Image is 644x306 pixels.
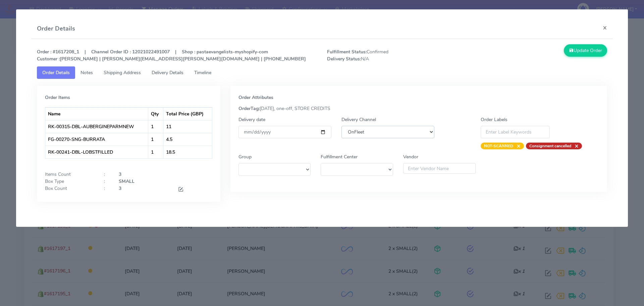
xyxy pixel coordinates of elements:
[45,120,149,133] td: RK-00315-DBL-AUBERGINEPARMNEW
[40,185,99,194] div: Box Count
[148,107,163,120] th: Qty
[80,69,93,76] span: Notes
[45,107,149,120] th: Name
[564,44,607,57] button: Update Order
[238,105,260,112] strong: OrderTag:
[37,49,306,62] strong: Order : #1617208_1 | Channel Order ID : 12021022491007 | Shop : pastaevangelists-myshopify-com [P...
[148,133,163,146] td: 1
[104,69,141,76] span: Shipping Address
[37,24,75,33] h4: Order Details
[163,146,212,158] td: 18.5
[119,178,135,185] strong: SMALL
[99,178,114,185] div: :
[481,116,507,123] label: Order Labels
[42,69,70,76] span: Order Details
[148,146,163,158] td: 1
[163,133,212,146] td: 4.5
[194,69,211,76] span: Timeline
[163,107,212,120] th: Total Price (GBP)
[403,153,418,160] label: Vendor
[119,171,121,177] strong: 3
[403,163,476,174] input: Enter Vendor Name
[529,143,571,149] strong: Consignment cancelled
[322,48,467,62] span: Confirmed N/A
[37,66,607,79] ul: Tabs
[152,69,183,76] span: Delivery Details
[45,146,149,158] td: RK-00241-DBL-LOBSTFILLED
[148,120,163,133] td: 1
[40,171,99,178] div: Items Count
[341,116,376,123] label: Delivery Channel
[45,133,149,146] td: FG-00270-SNG-BURRATA
[481,126,550,138] input: Enter Label Keywords
[238,153,252,160] label: Group
[238,94,273,101] strong: Order Attributes
[321,153,358,160] label: Fulfillment Center
[233,105,604,112] div: [DATE], one-off, STORE CREDITS
[99,185,114,194] div: :
[45,94,70,101] strong: Order Items
[327,56,361,62] strong: Delivery Status:
[163,120,212,133] td: 11
[99,171,114,178] div: :
[37,56,60,62] strong: Customer :
[513,143,521,149] span: ×
[40,178,99,185] div: Box Type
[484,143,513,149] strong: NOT-SCANNED
[238,116,265,123] label: Delivery date
[327,49,367,55] strong: Fulfillment Status:
[119,185,121,192] strong: 3
[571,143,579,149] span: ×
[597,19,612,37] button: Close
